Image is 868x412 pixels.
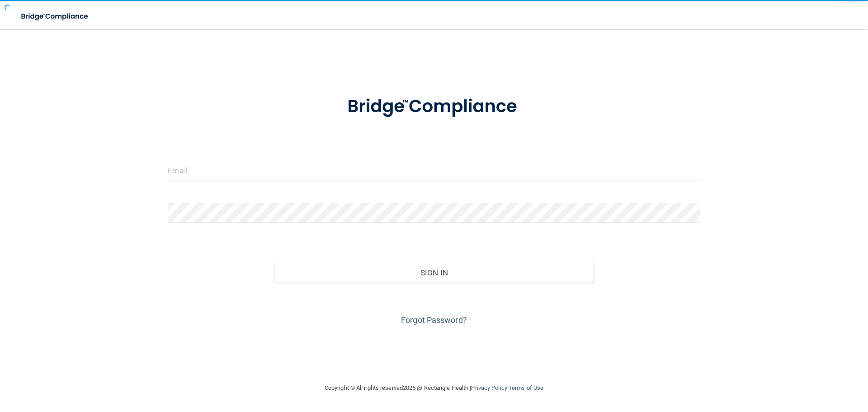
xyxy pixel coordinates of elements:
a: Forgot Password? [401,315,467,325]
a: Privacy Policy [471,384,507,391]
img: bridge_compliance_login_screen.278c3ca4.svg [329,83,539,130]
button: Sign In [274,263,594,283]
input: Email [168,160,700,180]
a: Terms of Use [509,384,543,391]
img: bridge_compliance_login_screen.278c3ca4.svg [14,7,97,26]
div: Copyright © All rights reserved 2025 @ Rectangle Health | | [269,374,599,403]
